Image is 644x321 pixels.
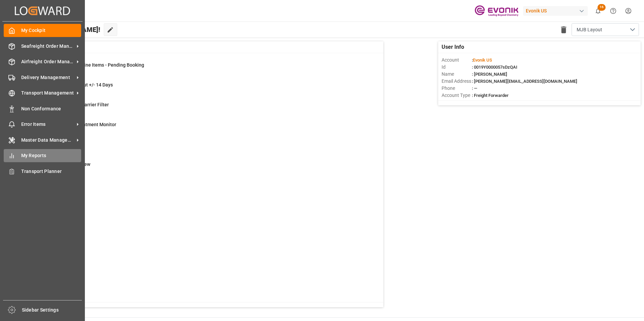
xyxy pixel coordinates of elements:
a: Non Conformance [4,102,81,115]
a: 9639Drayage FilterShipment [35,141,375,155]
span: Non Conformance [21,105,82,112]
button: Evonik US [523,4,590,17]
button: show 16 new notifications [590,3,606,19]
span: Delivery Management [21,74,74,81]
a: 0Draffens New Line Items - Pending BookingLine Item [35,62,375,76]
span: Transport Management [21,90,74,97]
span: MJB Layout [577,26,602,33]
span: Id [442,64,472,71]
button: open menu [572,23,639,36]
span: Account Type [442,92,472,99]
span: 16 [598,4,606,11]
span: : [PERSON_NAME][EMAIL_ADDRESS][DOMAIN_NAME] [472,79,577,84]
a: 15Drayage OverviewTransport Unit [35,161,375,175]
span: Sidebar Settings [22,307,82,314]
span: Transport Planner [21,168,82,175]
div: Evonik US [523,6,588,16]
span: User Info [442,43,464,51]
span: Error Items [21,121,74,128]
span: : — [472,86,477,91]
a: My Reports [4,149,81,162]
a: 316Evonik Cargo Cut +/- 14 DaysShipment [35,81,375,96]
span: : Freight Forwarder [472,93,509,98]
span: Master Data Management [21,137,74,144]
a: Transport Planner [4,165,81,178]
span: Draffens New Line Items - Pending Booking [52,62,144,68]
span: My Cockpit [21,27,82,34]
img: Evonik-brand-mark-Deep-Purple-RGB.jpeg_1700498283.jpeg [475,5,518,17]
span: : 0019Y0000057sDzQAI [472,65,517,70]
span: Email Address [442,78,472,85]
a: 258Drayage Appointment MonitorShipment [35,121,375,135]
a: 4125CIP Low Cost Carrier FilterShipment [35,101,375,115]
span: : [472,58,492,63]
span: My Reports [21,152,82,159]
span: Phone [442,85,472,92]
span: Hello [PERSON_NAME]! [28,23,100,36]
span: Airfreight Order Management [21,58,74,65]
span: Evonik US [473,58,492,63]
span: Name [442,71,472,78]
span: Account [442,57,472,64]
span: Seafreight Order Management [21,43,74,50]
span: : [PERSON_NAME] [472,72,507,77]
button: Help Center [606,3,621,19]
a: My Cockpit [4,24,81,37]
